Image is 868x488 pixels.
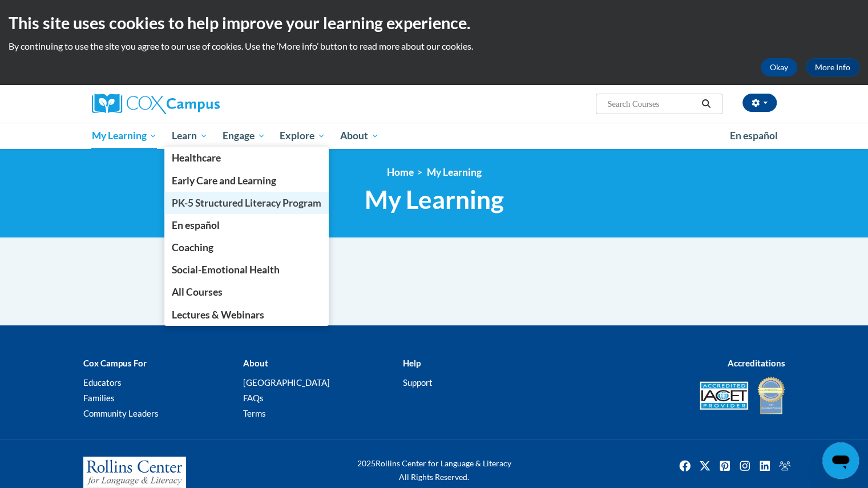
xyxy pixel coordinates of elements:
a: My Learning [427,166,482,178]
img: Cox Campus [92,94,220,114]
img: Twitter icon [696,457,714,475]
p: By continuing to use the site you agree to our use of cookies. Use the ‘More info’ button to read... [9,40,859,53]
a: Learn [164,123,215,149]
a: Explore [272,123,333,149]
a: Linkedin [756,457,774,475]
button: Search [697,97,714,111]
a: [GEOGRAPHIC_DATA] [243,377,329,388]
span: En español [730,130,778,142]
a: Instagram [736,457,754,475]
span: Engage [223,129,265,143]
a: Pinterest [716,457,734,475]
img: Instagram icon [736,457,754,475]
a: Educators [83,377,122,388]
a: Home [387,166,414,178]
a: Healthcare [164,147,329,169]
a: My Learning [84,123,165,149]
a: PK-5 Structured Literacy Program [164,192,329,214]
span: Healthcare [172,152,221,164]
span: My Learning [91,129,157,143]
a: Lectures & Webinars [164,304,329,326]
a: Families [83,393,115,403]
b: Cox Campus For [83,358,147,368]
a: Facebook [676,457,694,475]
a: Social-Emotional Health [164,259,329,281]
span: PK-5 Structured Literacy Program [172,197,321,209]
div: Main menu [75,123,794,149]
h2: This site uses cookies to help improve your learning experience. [9,11,859,34]
img: LinkedIn icon [756,457,774,475]
span: Early Care and Learning [172,175,276,187]
img: Facebook icon [676,457,694,475]
a: Twitter [696,457,714,475]
button: Account Settings [742,94,777,112]
a: Facebook Group [776,457,794,475]
img: Facebook group icon [776,457,794,475]
a: About [333,123,386,149]
span: All Courses [172,286,223,298]
span: En español [172,219,220,231]
img: Accredited IACET® Provider [700,381,748,410]
b: Accreditations [728,358,785,368]
b: Help [402,358,420,368]
a: FAQs [243,393,263,403]
span: About [340,129,379,143]
a: Terms [243,408,265,418]
span: Lectures & Webinars [172,309,264,321]
a: More Info [806,58,859,76]
a: Early Care and Learning [164,170,329,192]
a: Coaching [164,236,329,259]
span: Learn [172,129,208,143]
a: Community Leaders [83,408,159,418]
span: My Learning [365,184,504,215]
img: Pinterest icon [716,457,734,475]
span: 2025 [357,458,376,468]
a: All Courses [164,281,329,303]
input: Search Courses [606,97,697,111]
span: Coaching [172,241,213,253]
a: En español [722,124,785,148]
a: En español [164,214,329,236]
div: Rollins Center for Language & Literacy All Rights Reserved. [314,457,554,484]
span: Explore [280,129,325,143]
a: Engage [215,123,273,149]
button: Okay [761,58,797,76]
iframe: Button to launch messaging window [822,442,859,479]
a: Support [402,377,432,388]
span: Social-Emotional Health [172,264,280,276]
img: IDA® Accredited [757,376,785,416]
a: Cox Campus [92,94,309,114]
b: About [243,358,268,368]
